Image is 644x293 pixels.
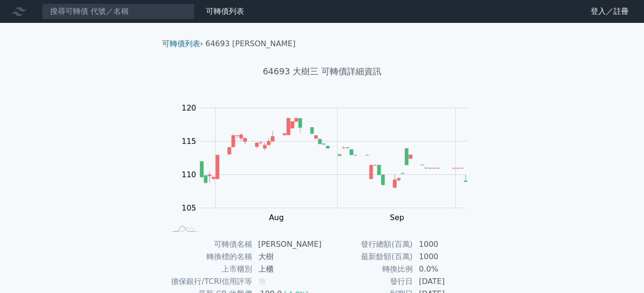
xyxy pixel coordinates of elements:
td: 大樹 [253,251,322,263]
td: 上櫃 [253,263,322,275]
td: [DATE] [413,275,479,288]
td: 發行日 [322,275,413,288]
tspan: 110 [182,170,196,179]
tspan: Sep [390,213,404,222]
td: 0.0% [413,263,479,275]
td: 發行總額(百萬) [322,238,413,251]
li: › [162,38,203,50]
tspan: Aug [269,213,284,222]
tspan: 120 [182,103,196,112]
span: 無 [258,277,266,286]
td: 1000 [413,238,479,251]
td: [PERSON_NAME] [253,238,322,251]
td: 擔保銀行/TCRI信用評等 [166,275,253,288]
a: 可轉債列表 [206,7,244,16]
tspan: 105 [182,203,196,212]
a: 可轉債列表 [162,39,200,48]
g: Chart [176,103,481,222]
li: 64693 [PERSON_NAME] [205,38,296,50]
td: 可轉債名稱 [166,238,253,251]
td: 轉換標的名稱 [166,251,253,263]
td: 1000 [413,251,479,263]
input: 搜尋可轉債 代號／名稱 [42,3,194,20]
h1: 64693 大樹三 可轉債詳細資訊 [154,65,490,78]
td: 上市櫃別 [166,263,253,275]
td: 轉換比例 [322,263,413,275]
tspan: 115 [182,137,196,146]
td: 最新餘額(百萬) [322,251,413,263]
a: 登入／註冊 [583,4,636,19]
